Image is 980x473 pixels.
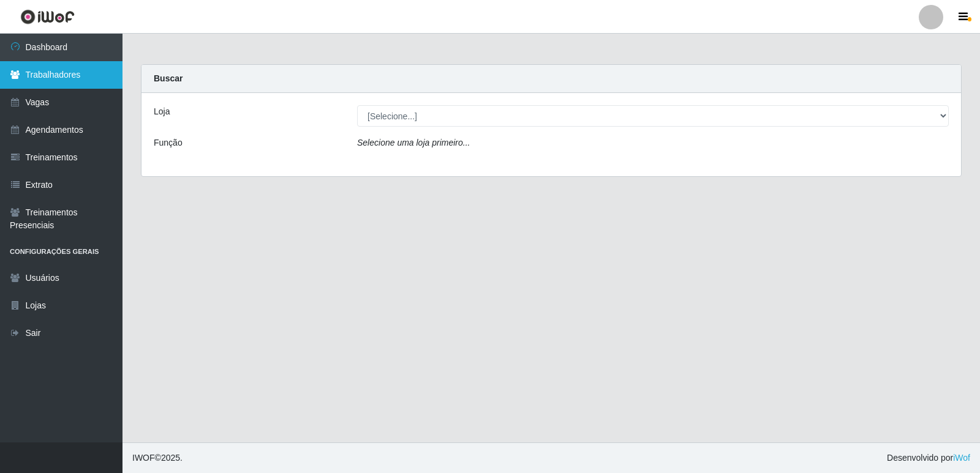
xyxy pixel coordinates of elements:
span: IWOF [132,453,155,463]
span: © 2025 . [132,452,183,464]
i: Selecione uma loja primeiro... [357,138,470,147]
label: Loja [154,105,170,118]
a: iWof [953,453,970,463]
strong: Buscar [154,73,183,83]
label: Função [154,136,183,149]
img: CoreUI Logo [20,9,75,24]
span: Desenvolvido por [887,452,970,464]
